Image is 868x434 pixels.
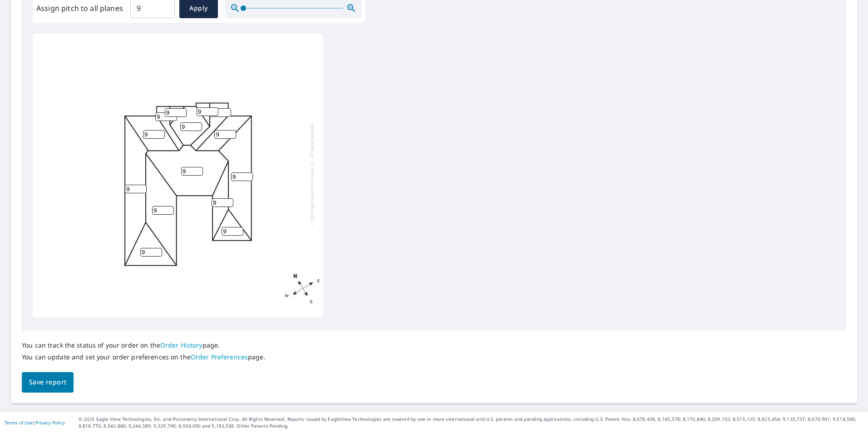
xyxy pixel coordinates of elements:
[79,416,863,429] p: © 2025 Eagle View Technologies, Inc. and Pictometry International Corp. All Rights Reserved. Repo...
[22,341,266,349] p: You can track the status of your order on the page.
[36,3,123,14] label: Assign pitch to all planes
[35,419,65,426] a: Privacy Policy
[160,341,202,349] a: Order History
[187,3,211,14] span: Apply
[22,353,266,361] p: You can update and set your order preferences on the page.
[22,372,74,393] button: Save report
[191,353,248,361] a: Order Preferences
[5,419,33,426] a: Terms of Use
[29,377,66,388] span: Save report
[5,420,65,425] p: |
